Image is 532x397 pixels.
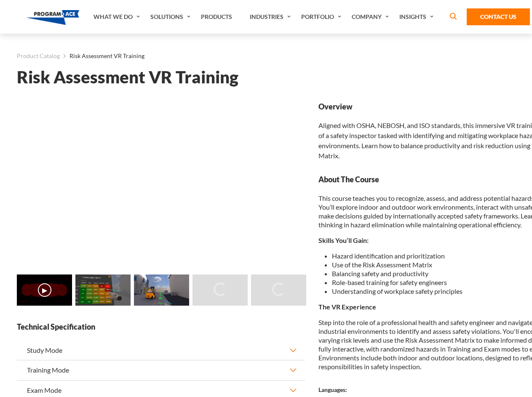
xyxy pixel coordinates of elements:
[134,274,189,306] img: Risk Assessment VR Training - Preview 2
[38,283,51,297] button: ▶
[17,341,305,360] button: Study Mode
[17,274,72,306] img: Risk Assessment VR Training - Video 0
[17,51,60,61] a: Product Catalog
[318,386,347,393] strong: Languages:
[75,274,131,306] img: Risk Assessment VR Training - Preview 1
[467,8,530,25] a: Contact Us
[17,101,305,264] iframe: Risk Assessment VR Training - Video 0
[60,51,144,61] li: Risk Assessment VR Training
[26,10,80,25] img: Program-Ace
[17,322,305,332] strong: Technical Specification
[17,360,305,380] button: Training Mode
